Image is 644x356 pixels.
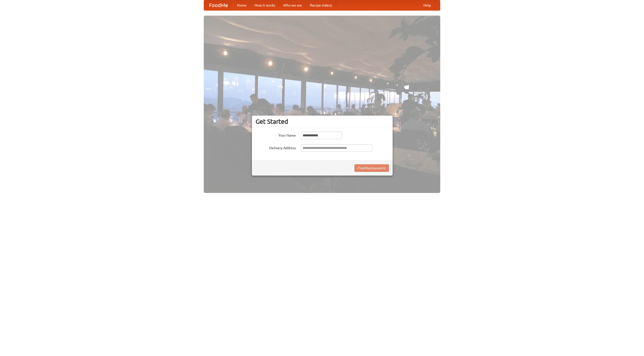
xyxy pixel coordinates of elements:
button: Find Restaurants! [354,164,389,172]
a: How it works [251,0,279,10]
a: Home [233,0,251,10]
label: Delivery Address [256,144,296,150]
h3: Get Started [256,118,389,125]
a: Who we are [279,0,306,10]
a: FoodMe [204,0,233,10]
a: Help [419,0,435,10]
a: Recipe videos [306,0,336,10]
label: Your Name [256,132,296,138]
